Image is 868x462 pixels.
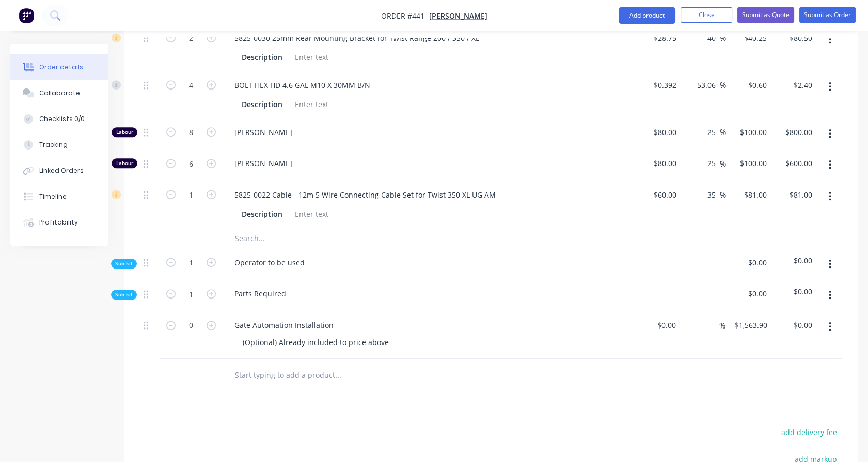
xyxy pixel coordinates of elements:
span: % [720,32,726,44]
span: $0.00 [775,255,812,266]
div: Order details [39,63,83,72]
div: Sub-kit [111,290,137,300]
span: Sub-kit [115,260,133,267]
div: 5825-0022 Cable - 12m 5 Wire Connecting Cable Set for Twist 350 XL UG AM [226,187,504,202]
div: Sub-kit [111,259,137,269]
button: Add product [619,7,675,24]
div: Description [238,206,287,221]
button: Order details [10,54,108,80]
button: Collaborate [10,80,108,106]
button: Submit as Quote [737,7,794,23]
a: [PERSON_NAME] [429,11,487,21]
span: % [720,79,726,91]
div: Labour [112,158,137,168]
span: % [720,189,726,201]
div: Description [238,97,287,112]
span: % [720,126,726,138]
div: Parts Required [226,286,294,301]
span: [PERSON_NAME] [234,158,631,169]
span: Sub-kit [115,291,133,299]
span: % [720,158,726,170]
span: [PERSON_NAME] [234,127,631,138]
span: % [719,320,725,332]
button: Linked Orders [10,158,108,184]
img: Factory [19,8,34,23]
button: Checklists 0/0 [10,106,108,132]
div: 5825-0030 25mm Rear Mounting Bracket for Twist Range 200 / 350 / XL [226,31,487,46]
div: Linked Orders [39,166,84,175]
button: Submit as Order [799,7,856,23]
button: Timeline [10,184,108,210]
div: Description [238,50,287,65]
button: Profitability [10,210,108,235]
input: Start typing to add a product... [234,365,441,385]
span: $0.00 [730,257,767,268]
button: add delivery fee [776,425,842,439]
div: Gate Automation Installation [226,318,342,333]
span: Order #441 - [381,11,429,21]
input: Search... [234,228,441,249]
div: Checklists 0/0 [39,114,85,124]
button: Tracking [10,132,108,158]
div: (Optional) Already included to price above [234,335,397,350]
div: Profitability [39,218,78,227]
div: BOLT HEX HD 4.6 GAL M10 X 30MM B/N [226,78,378,93]
div: Timeline [39,192,67,201]
span: $0.00 [775,286,812,297]
div: Operator to be used [226,255,313,270]
div: Labour [112,127,137,137]
button: Close [681,7,732,23]
span: $0.00 [730,288,767,299]
div: Collaborate [39,88,80,98]
div: Tracking [39,140,68,150]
